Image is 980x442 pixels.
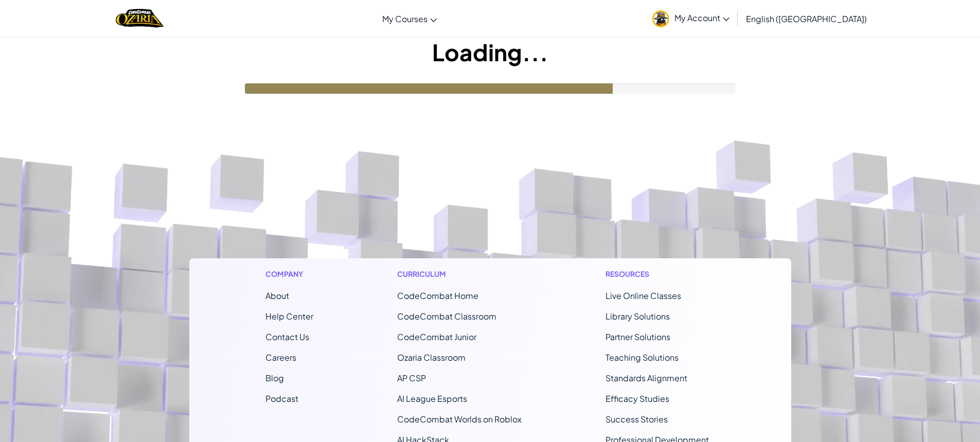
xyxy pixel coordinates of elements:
a: My Account [647,2,735,34]
span: My Account [674,12,729,23]
span: English ([GEOGRAPHIC_DATA]) [746,13,867,24]
a: Efficacy Studies [605,393,669,404]
a: Standards Alignment [605,373,687,383]
span: My Courses [382,13,427,24]
a: Library Solutions [605,311,670,322]
a: Partner Solutions [605,331,670,342]
a: About [265,290,289,301]
img: avatar [652,10,669,27]
img: Home [116,8,164,29]
h1: Company [265,269,313,279]
a: AI League Esports [397,393,467,404]
h1: Resources [605,269,715,279]
a: Success Stories [605,414,668,425]
a: My Courses [377,5,442,32]
a: Help Center [265,311,313,322]
a: English ([GEOGRAPHIC_DATA]) [741,5,872,32]
a: CodeCombat Junior [397,331,476,342]
a: Careers [265,352,296,363]
a: Live Online Classes [605,290,681,301]
a: Blog [265,373,284,383]
a: Ozaria by CodeCombat logo [116,8,164,29]
a: Teaching Solutions [605,352,679,363]
a: CodeCombat Classroom [397,311,496,322]
a: Podcast [265,393,298,404]
span: CodeCombat Home [397,290,478,301]
a: Ozaria Classroom [397,352,466,363]
a: AP CSP [397,373,426,383]
a: CodeCombat Worlds on Roblox [397,414,522,425]
h1: Curriculum [397,269,522,279]
span: Contact Us [265,331,309,342]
